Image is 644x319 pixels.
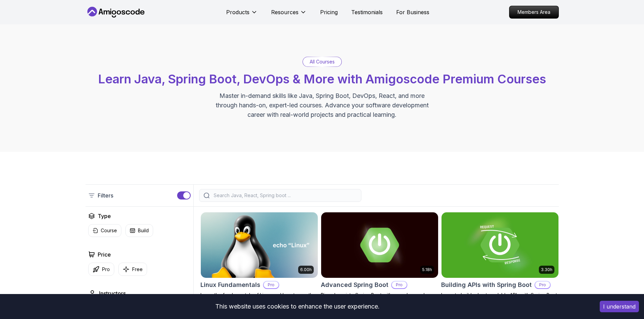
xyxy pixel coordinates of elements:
h2: Type [98,212,111,220]
button: Free [118,263,147,276]
h2: Building APIs with Spring Boot [441,280,532,290]
button: Accept cookies [600,301,639,312]
p: 5.18h [422,267,432,272]
p: Learn to build robust, scalable APIs with Spring Boot, mastering REST principles, JSON handling, ... [441,292,559,312]
p: Filters [98,191,113,200]
img: Advanced Spring Boot card [321,212,438,278]
div: This website uses cookies to enhance the user experience. [5,299,590,314]
button: Resources [271,8,307,22]
img: Linux Fundamentals card [201,212,318,278]
a: Testimonials [351,8,383,16]
img: Building APIs with Spring Boot card [442,212,558,278]
h2: Linux Fundamentals [200,280,260,290]
a: Linux Fundamentals card6.00hLinux FundamentalsProLearn the fundamentals of Linux and how to use t... [200,212,318,305]
button: Products [226,8,258,22]
p: Products [226,8,249,16]
a: Building APIs with Spring Boot card3.30hBuilding APIs with Spring BootProLearn to build robust, s... [441,212,559,312]
p: Learn the fundamentals of Linux and how to use the command line [200,292,318,305]
p: Build [138,227,149,234]
p: Course [101,227,117,234]
h2: Instructors [99,289,126,297]
h2: Advanced Spring Boot [321,280,388,290]
span: Learn Java, Spring Boot, DevOps & More with Amigoscode Premium Courses [98,72,546,86]
p: Pro [264,282,279,288]
p: Resources [271,8,299,16]
a: Advanced Spring Boot card5.18hAdvanced Spring BootProDive deep into Spring Boot with our advanced... [321,212,438,312]
p: Members Area [509,6,558,18]
a: Pricing [320,8,338,16]
h2: Price [98,250,111,259]
p: All Courses [310,58,335,65]
button: Course [88,224,121,237]
a: For Business [396,8,429,16]
p: Pro [535,282,550,288]
button: Pro [88,263,114,276]
p: Pro [392,282,407,288]
a: Members Area [509,6,559,19]
p: Pro [102,266,110,273]
button: Build [125,224,153,237]
input: Search Java, React, Spring boot ... [212,192,357,199]
p: Dive deep into Spring Boot with our advanced course, designed to take your skills from intermedia... [321,292,438,312]
p: 3.30h [541,267,552,272]
p: Free [132,266,143,273]
p: Master in-demand skills like Java, Spring Boot, DevOps, React, and more through hands-on, expert-... [209,91,436,119]
p: 6.00h [300,267,312,272]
